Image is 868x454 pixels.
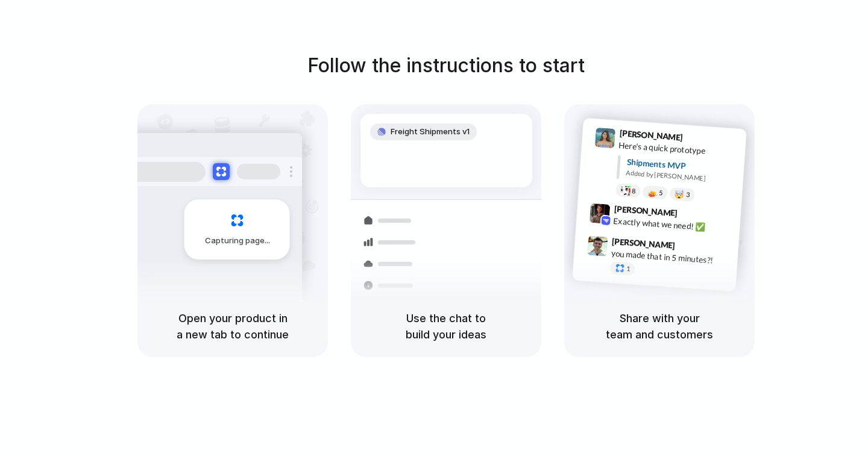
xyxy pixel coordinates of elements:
[681,208,706,223] span: 9:42 AM
[614,202,678,220] span: [PERSON_NAME]
[152,310,313,343] h5: Open your product in a new tab to continue
[687,132,711,147] span: 9:41 AM
[365,310,527,343] h5: Use the chat to build your ideas
[611,247,731,268] div: you made that in 5 minutes?!
[613,215,734,235] div: Exactly what we need! ✅
[632,188,636,194] span: 8
[626,266,631,272] span: 1
[612,235,676,252] span: [PERSON_NAME]
[686,191,690,198] span: 3
[205,235,272,247] span: Capturing page
[307,51,585,80] h1: Follow the instructions to start
[626,168,737,185] div: Added by [PERSON_NAME]
[619,126,683,144] span: [PERSON_NAME]
[579,310,740,343] h5: Share with your team and customers
[626,156,738,176] div: Shipments MVP
[659,190,663,196] span: 5
[391,126,470,138] span: Freight Shipments v1
[679,240,703,255] span: 9:47 AM
[618,139,739,160] div: Here's a quick prototype
[675,190,685,199] div: 🤯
